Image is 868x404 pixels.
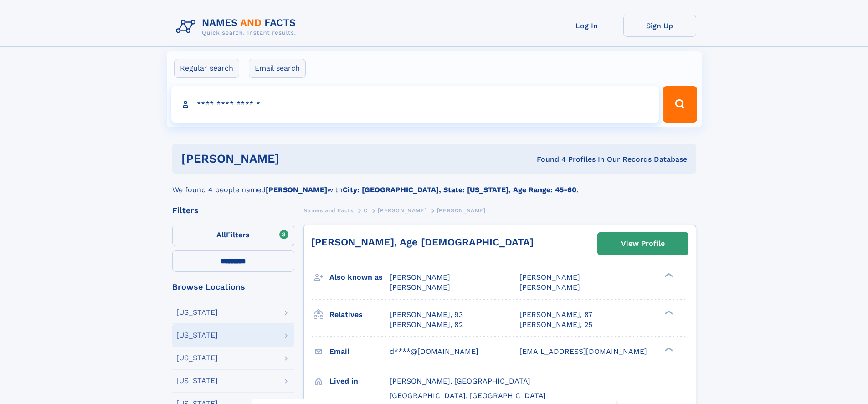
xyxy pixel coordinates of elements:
[550,15,623,37] a: Log In
[303,205,354,216] a: Names and Facts
[390,310,463,320] a: [PERSON_NAME], 93
[519,273,580,281] span: [PERSON_NAME]
[172,206,294,215] div: Filters
[364,205,368,216] a: C
[172,15,303,39] img: Logo Names and Facts
[663,272,673,278] div: ❯
[172,225,294,246] label: Filters
[437,207,486,214] span: [PERSON_NAME]
[390,391,546,400] span: [GEOGRAPHIC_DATA], [GEOGRAPHIC_DATA]
[408,154,687,164] div: Found 4 Profiles In Our Records Database
[181,153,408,164] h1: [PERSON_NAME]
[519,320,592,330] a: [PERSON_NAME], 25
[390,320,463,330] a: [PERSON_NAME], 82
[176,309,218,316] div: [US_STATE]
[663,309,673,315] div: ❯
[172,174,696,195] div: We found 4 people named with .
[390,283,450,291] span: [PERSON_NAME]
[216,230,226,239] span: All
[176,377,218,384] div: [US_STATE]
[176,332,218,339] div: [US_STATE]
[329,307,390,322] h3: Relatives
[519,347,647,356] span: [EMAIL_ADDRESS][DOMAIN_NAME]
[378,207,426,214] span: [PERSON_NAME]
[329,270,390,285] h3: Also known as
[329,373,390,389] h3: Lived in
[519,283,580,291] span: [PERSON_NAME]
[623,15,696,37] a: Sign Up
[390,273,450,281] span: [PERSON_NAME]
[249,59,306,78] label: Email search
[364,207,368,214] span: C
[519,310,592,320] a: [PERSON_NAME], 87
[329,344,390,359] h3: Email
[343,185,576,194] b: City: [GEOGRAPHIC_DATA], State: [US_STATE], Age Range: 45-60
[621,233,665,254] div: View Profile
[266,185,327,194] b: [PERSON_NAME]
[174,59,239,78] label: Regular search
[663,346,673,352] div: ❯
[663,86,697,123] button: Search Button
[390,377,530,385] span: [PERSON_NAME], [GEOGRAPHIC_DATA]
[598,233,688,255] a: View Profile
[311,236,534,248] a: [PERSON_NAME], Age [DEMOGRAPHIC_DATA]
[378,205,426,216] a: [PERSON_NAME]
[171,86,659,123] input: search input
[172,283,294,291] div: Browse Locations
[176,354,218,362] div: [US_STATE]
